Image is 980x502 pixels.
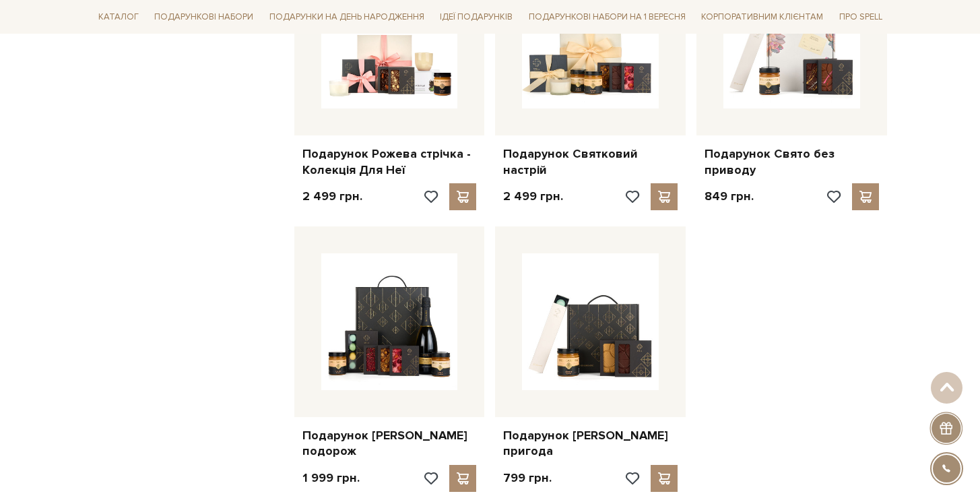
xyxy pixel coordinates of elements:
[149,7,259,28] a: Подарункові набори
[503,189,563,204] p: 2 499 грн.
[705,146,879,178] a: Подарунок Свято без приводу
[302,146,477,178] a: Подарунок Рожева стрічка - Колекція Для Неї
[523,5,691,28] a: Подарункові набори на 1 Вересня
[302,470,360,486] p: 1 999 грн.
[696,5,828,28] a: Корпоративним клієнтам
[503,146,678,178] a: Подарунок Святковий настрій
[834,7,888,28] a: Про Spell
[434,7,518,28] a: Ідеї подарунків
[302,189,362,204] p: 2 499 грн.
[503,428,678,460] a: Подарунок [PERSON_NAME] пригода
[93,7,144,28] a: Каталог
[503,470,552,486] p: 799 грн.
[302,428,477,460] a: Подарунок [PERSON_NAME] подорож
[705,189,754,204] p: 849 грн.
[264,7,430,28] a: Подарунки на День народження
